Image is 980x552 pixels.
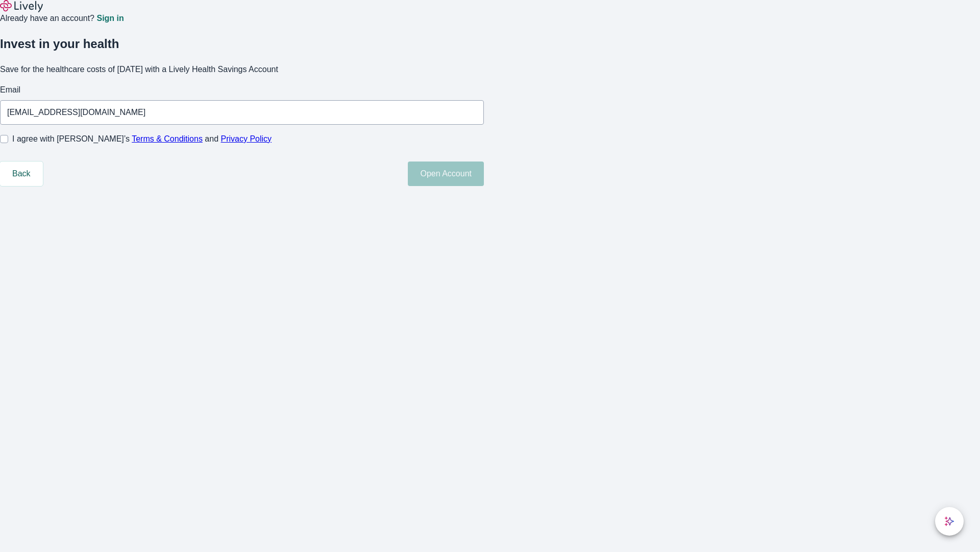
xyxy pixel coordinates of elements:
a: Privacy Policy [221,134,272,143]
a: Terms & Conditions [132,134,203,143]
span: I agree with [PERSON_NAME]’s and [12,133,272,145]
a: Sign in [96,14,124,22]
button: chat [935,507,964,536]
svg: Lively AI Assistant [944,516,954,526]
